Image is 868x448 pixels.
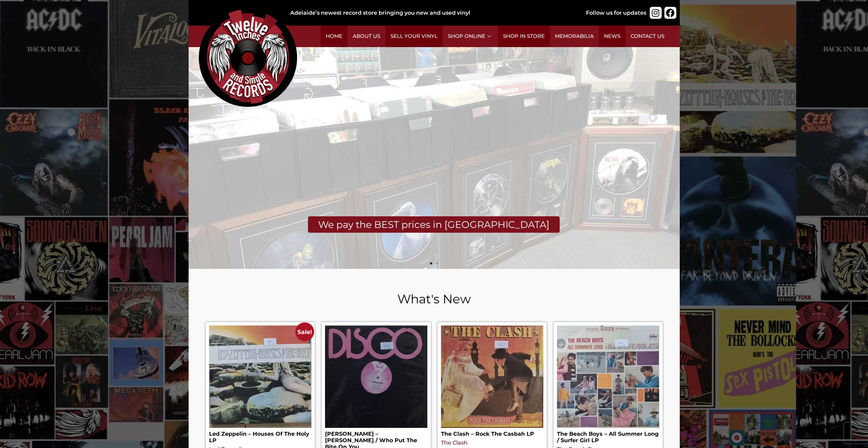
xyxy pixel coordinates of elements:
a: Sell Your Vinyl [385,26,443,47]
a: Home [321,26,348,47]
img: The Clash – Rock The Casbah LP [441,326,543,428]
div: Adelaide’s newest record store bringing you new and used vinyl [290,9,564,17]
div: We Buy Vinyl [283,83,585,206]
a: The Beach Boys – All Summer Long / Surfer Girl LP [557,326,659,444]
a: Shop Online [443,26,498,47]
div: 1 / 2 [189,47,680,269]
h2: Led Zeppelin – Houses Of The Holy LP [209,428,311,444]
div: Slides [189,47,680,269]
div: We pay the BEST prices in [GEOGRAPHIC_DATA] [308,216,560,233]
h2: The Beach Boys – All Summer Long / Surfer Girl LP [557,428,659,444]
span: Sale! [295,322,314,341]
a: We Buy VinylWe pay the BEST prices in [GEOGRAPHIC_DATA] [189,47,680,269]
div: Follow us for updates [586,9,646,17]
img: Led Zeppelin – Houses Of The Holy LP [209,326,311,428]
span: Go to slide 1 [430,262,432,264]
a: Contact Us [626,26,670,47]
a: Sale! Led Zeppelin – Houses Of The Holy LP [209,326,311,444]
a: About Us [348,26,385,47]
h2: What's New [206,293,663,305]
a: The Clash [441,439,468,446]
img: The Beach Boys – All Summer Long / Surfer Girl LP [557,326,659,428]
span: Go to slide 2 [436,262,438,264]
a: News [599,26,626,47]
a: Memorabilia [550,26,599,47]
a: Shop in Store [498,26,550,47]
h2: The Clash – Rock The Casbah LP [441,428,543,437]
a: The Clash – Rock The Casbah LP [441,326,543,437]
img: Ralph White – Fancy Dan / Who Put The Bite On You [325,326,427,428]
